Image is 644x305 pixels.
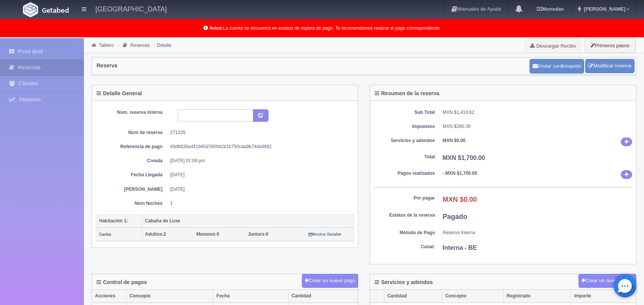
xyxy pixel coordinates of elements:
[443,109,632,116] dd: MXN $1,419.62
[196,232,217,237] strong: Menores:
[213,290,288,303] th: Fecha
[374,170,435,177] dt: Pagos realizados
[99,232,111,236] small: Caoba
[42,7,69,13] img: Getabed
[92,290,126,303] th: Acciones
[145,232,164,237] strong: Adultos:
[375,91,440,96] h4: Resumen de la reserva
[99,43,114,48] a: Tablero
[97,279,147,285] h4: Control de pagos
[384,290,442,303] th: Cantidad
[248,232,269,237] span: 0
[170,172,348,178] dd: [DATE]
[443,123,632,130] dd: MXN $280.38
[101,158,163,164] dt: Creada
[585,59,634,73] a: Modificar reserva
[130,43,150,48] a: Reservas
[374,244,435,250] dt: Canal:
[145,232,166,237] span: 2
[95,4,167,13] h4: [GEOGRAPHIC_DATA]
[248,232,266,237] strong: Juniors:
[571,290,636,303] th: Importe
[443,155,485,161] b: MXN $1,700.00
[308,232,341,237] a: Mostrar Detalle
[99,218,128,224] b: Habitación 1:
[578,274,636,288] button: Crear un nuevo cargo
[209,26,223,31] b: Aviso:
[374,154,435,160] dt: Total
[101,109,163,116] dt: Núm. reserva interna
[374,195,435,201] dt: Por pagar
[530,59,584,73] button: Enviar confirmación
[142,214,354,228] th: Cabaña de Luxe
[97,63,118,69] h4: Reserva
[374,109,435,116] dt: Sub Total
[443,171,477,176] b: - MXN $1,700.00
[443,213,467,220] b: Pagado
[152,42,173,49] li: Detalle
[302,274,358,288] button: Crear un nuevo pago
[101,186,163,193] dt: [PERSON_NAME]
[537,6,563,12] b: Monedas
[375,279,433,285] h4: Servicios y adendos
[170,158,348,164] dd: [DATE] 01:09 pm
[442,290,504,303] th: Concepto
[308,232,341,236] small: Mostrar Detalle
[374,137,435,144] dt: Servicios y adendos
[126,290,213,303] th: Concepto
[443,244,477,251] b: Interna - BE
[374,123,435,130] dt: Impuestos
[443,196,477,203] b: MXN $0.00
[288,290,358,303] th: Cantidad
[443,138,465,143] b: MXN $0.00
[443,230,632,236] dd: Reserva Interna
[101,172,163,178] dt: Fecha Llegada
[23,2,38,17] img: Getabed
[374,212,435,219] dt: Estatus de la reserva
[101,129,163,136] dt: Núm de reserva
[170,144,348,150] dd: d3d6839a441945d780042b1b750caa9b74da9682
[170,186,348,193] dd: [DATE]
[504,290,571,303] th: Registrado
[526,38,580,53] a: Descargar Recibo
[374,230,435,236] dt: Método de Pago
[582,6,625,12] span: [PERSON_NAME]
[584,38,636,53] button: Primeros pasos
[196,232,219,237] span: 0
[170,129,348,136] dd: 271329
[97,91,142,96] h4: Detalle General
[101,200,163,207] dt: Núm Noches
[170,200,348,207] dd: 1
[101,144,163,150] dt: Referencia de pago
